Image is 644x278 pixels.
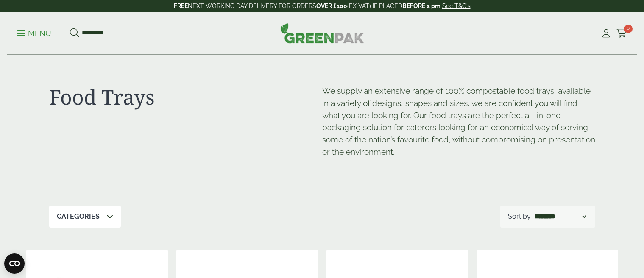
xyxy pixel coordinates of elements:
a: See T&C's [442,3,471,9]
i: Cart [616,29,627,38]
strong: OVER £100 [316,3,347,9]
select: Shop order [532,211,588,222]
p: Menu [17,28,51,39]
p: We supply an extensive range of 100% compostable food trays; available in a variety of designs, s... [322,85,595,158]
button: Open CMP widget [4,253,25,274]
a: 0 [616,27,627,40]
h1: Food Trays [49,85,322,109]
span: 0 [624,25,633,33]
strong: BEFORE 2 pm [402,3,440,9]
strong: FREE [174,3,188,9]
img: GreenPak Supplies [280,23,364,43]
a: Menu [17,28,51,37]
p: Categories [57,211,100,222]
i: My Account [601,29,611,38]
p: Sort by [508,211,531,222]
